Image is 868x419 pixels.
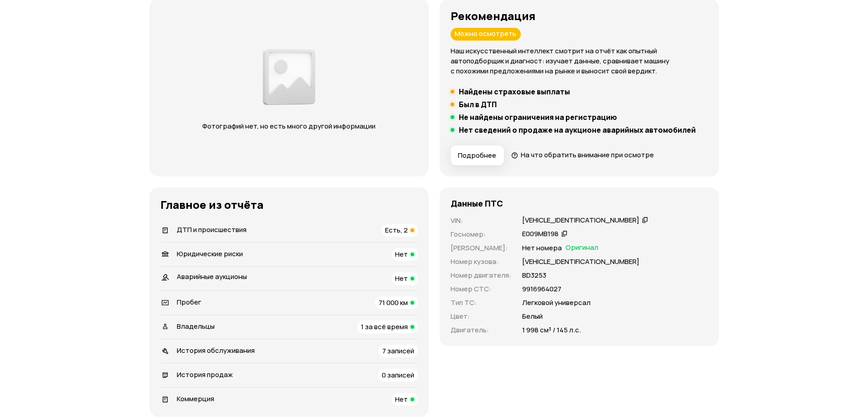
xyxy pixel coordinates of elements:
[177,370,233,379] span: История продаж
[451,298,511,308] p: Тип ТС :
[451,46,708,76] p: Наш искусственный интеллект смотрит на отчёт как опытный автоподборщик и диагност: изучает данные...
[451,216,511,226] p: VIN :
[459,100,497,109] h5: Был в ДТП
[522,270,546,280] p: ВD3253
[565,243,598,253] span: Оригинал
[522,243,562,253] p: Нет номера
[451,229,511,239] p: Госномер :
[395,249,408,259] span: Нет
[522,325,581,335] p: 1 998 см³ / 145 л.с.
[177,297,201,307] span: Пробег
[459,87,570,96] h5: Найдены страховые выплаты
[459,113,617,122] h5: Не найдены ограничения на регистрацию
[385,225,408,235] span: Есть, 2
[522,298,591,308] p: Легковой универсал
[511,150,654,160] a: На что обратить внимание при осмотре
[194,121,385,131] p: Фотографий нет, но есть много другой информации
[522,229,559,239] div: Е009МВ198
[451,325,511,335] p: Двигатель :
[451,28,521,41] div: Можно осмотреть
[177,346,255,355] span: История обслуживания
[522,311,543,321] p: Белый
[177,394,214,403] span: Коммерция
[160,198,418,211] h3: Главное из отчёта
[522,284,561,294] p: 9916964027
[451,270,511,280] p: Номер двигателя :
[451,257,511,267] p: Номер кузова :
[395,394,408,404] span: Нет
[177,321,215,331] span: Владельцы
[522,216,639,225] div: [VEHICLE_IDENTIFICATION_NUMBER]
[451,145,504,166] button: Подробнее
[395,274,408,283] span: Нет
[361,322,408,331] span: 1 за всё время
[521,150,654,160] span: На что обратить внимание при осмотре
[177,225,247,234] span: ДТП и происшествия
[379,298,408,307] span: 71 000 км
[451,10,708,22] h3: Рекомендация
[458,151,496,160] span: Подробнее
[382,370,414,380] span: 0 записей
[451,311,511,321] p: Цвет :
[382,346,414,356] span: 7 записей
[177,249,243,259] span: Юридические риски
[459,125,696,134] h5: Нет сведений о продаже на аукционе аварийных автомобилей
[451,243,511,253] p: [PERSON_NAME] :
[451,284,511,294] p: Номер СТС :
[177,272,247,281] span: Аварийные аукционы
[260,44,318,110] img: 2a3f492e8892fc00.png
[451,198,503,208] h4: Данные ПТС
[522,257,639,267] p: [VEHICLE_IDENTIFICATION_NUMBER]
